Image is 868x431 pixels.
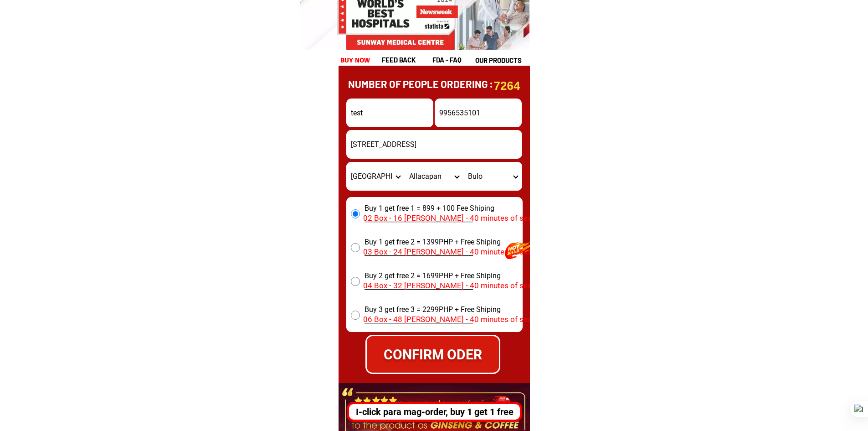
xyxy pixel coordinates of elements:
span: Buy 2 get free 2 = 1699PHP + Free Shiping __________________________________ [365,270,523,292]
span: Buy 1 get free 2 = 1399PHP + Free Shiping __________________________________ [365,237,523,259]
input: Input full_name [346,99,433,127]
input: Buy 2 get free 2 = 1699PHP + Free Shiping __________________________________ [351,277,360,286]
h1: our products [475,55,529,66]
input: Buy 1 get free 1 = 899 + 100 Fee Shiping __________________________________ [351,209,360,218]
p: 04 Box - 32 [PERSON_NAME] - 40 minutes of sex [363,280,546,292]
select: Select commune [463,162,522,191]
input: Input phone_number [435,99,522,127]
div: CONFIRM ODER [367,344,499,364]
p: 02 Box - 16 [PERSON_NAME] - 40 minutes of sex [363,213,546,224]
input: Buy 1 get free 2 = 1399PHP + Free Shiping __________________________________ [351,243,360,252]
select: Select district [405,162,463,191]
span: Buy 1 get free 1 = 899 + 100 Fee Shiping __________________________________ [365,203,523,225]
p: 03 Box - 24 [PERSON_NAME] - 40 minutes of sex [363,246,546,258]
h1: feed back [382,55,431,65]
div: I-click para mag-order, buy 1 get 1 free [349,405,520,419]
input: Input address [346,130,522,159]
select: Select province [346,162,405,191]
span: Buy 3 get free 3 = 2299PHP + Free Shiping __________________________________ [365,304,523,326]
input: Buy 3 get free 3 = 2299PHP + Free Shiping __________________________________ [351,311,360,320]
h1: buy now [340,55,370,66]
h1: fda - FAQ [432,55,483,65]
p: 06 Box - 48 [PERSON_NAME] - 40 minutes of sex [363,314,546,326]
